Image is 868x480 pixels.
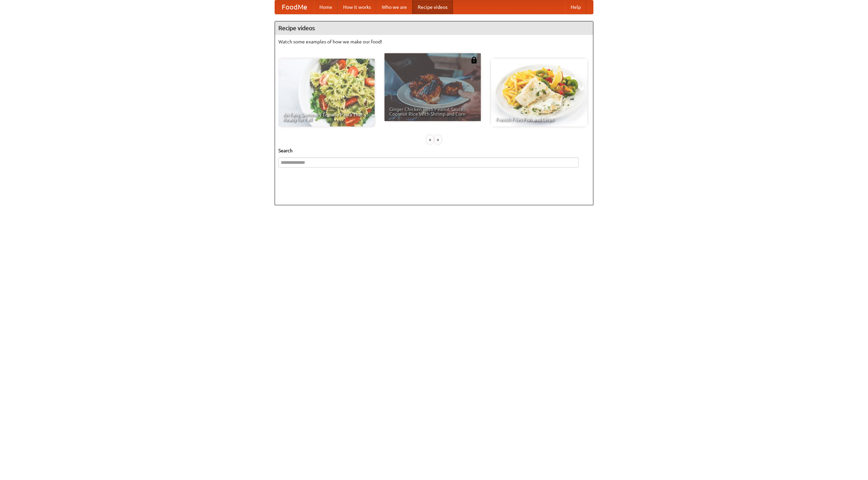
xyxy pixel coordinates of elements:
[338,0,376,14] a: How it works
[491,59,587,127] a: French Fries Fish and Chips
[412,0,453,14] a: Recipe videos
[275,21,593,35] h4: Recipe videos
[376,0,412,14] a: Who we are
[278,147,590,154] h5: Search
[278,59,375,127] a: An Easy, Summery Tomato Pasta That's Ready for Fall
[278,38,590,45] p: Watch some examples of how we make our food!
[471,57,477,63] img: 483408.png
[283,112,370,122] span: An Easy, Summery Tomato Pasta That's Ready for Fall
[435,135,441,144] div: »
[565,0,586,14] a: Help
[314,0,338,14] a: Home
[496,117,583,122] span: French Fries Fish and Chips
[427,135,433,144] div: «
[275,0,314,14] a: FoodMe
